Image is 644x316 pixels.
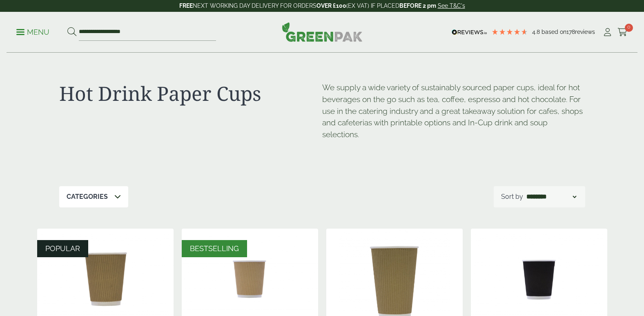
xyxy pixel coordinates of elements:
a: See T&C's [438,2,465,9]
h1: Hot Drink Paper Cups [59,82,322,105]
span: reviews [575,29,595,35]
a: Menu [16,27,49,36]
span: 178 [566,29,575,35]
p: Sort by [501,192,523,202]
p: We supply a wide variety of sustainably sourced paper cups, ideal for hot beverages on the go suc... [322,82,585,140]
span: POPULAR [45,244,80,253]
span: 4.8 [532,29,541,35]
p: Menu [16,27,49,37]
span: 0 [625,24,633,32]
i: My Account [602,28,613,36]
p: Categories [67,192,108,202]
strong: FREE [179,2,193,9]
select: Shop order [525,192,578,202]
a: 0 [617,26,628,38]
strong: BEFORE 2 pm [399,2,436,9]
span: Based on [541,29,566,35]
img: GreenPak Supplies [282,22,363,42]
span: BESTSELLING [190,244,239,253]
div: 4.78 Stars [491,28,528,36]
strong: OVER £100 [316,2,346,9]
i: Cart [617,28,628,36]
img: REVIEWS.io [452,29,487,35]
